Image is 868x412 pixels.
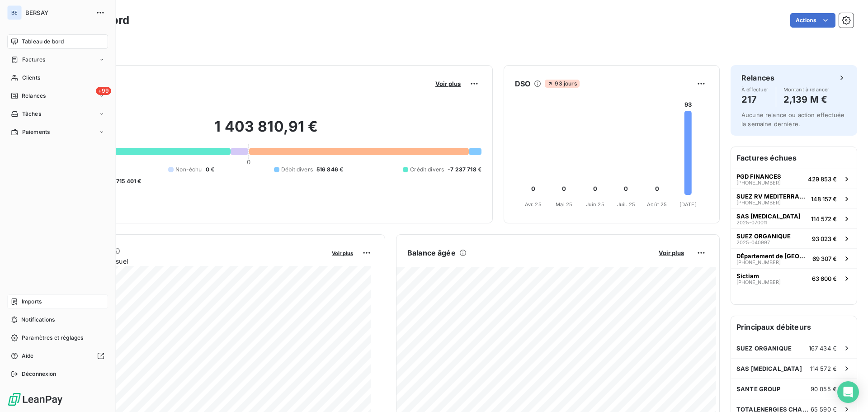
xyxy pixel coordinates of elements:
[731,169,857,189] button: PGD FINANCES[PHONE_NUMBER]429 853 €
[25,9,90,16] span: BERSAY
[21,316,55,324] span: Notifications
[448,166,481,174] span: -7 237 718 €
[22,74,40,82] span: Clients
[7,349,108,363] a: Aide
[783,87,830,92] span: Montant à relancer
[407,247,456,258] h6: Balance âgée
[206,166,214,174] span: 0 €
[736,272,759,279] span: Sictiam
[811,385,837,393] span: 90 055 €
[22,92,46,100] span: Relances
[741,72,774,83] h6: Relances
[811,195,837,203] span: 148 157 €
[736,200,781,205] span: [PHONE_NUMBER]
[617,201,635,208] tspan: Juil. 25
[809,345,837,352] span: 167 434 €
[659,249,684,256] span: Voir plus
[790,13,835,28] button: Actions
[731,147,857,169] h6: Factures échues
[22,352,34,360] span: Aide
[556,201,572,208] tspan: Mai 25
[22,334,83,342] span: Paramètres et réglages
[812,275,837,282] span: 63 600 €
[435,80,461,87] span: Voir plus
[731,248,857,268] button: DÉpartement de [GEOGRAPHIC_DATA][PHONE_NUMBER]69 307 €
[736,180,781,185] span: [PHONE_NUMBER]
[736,279,781,285] span: [PHONE_NUMBER]
[656,249,687,257] button: Voir plus
[51,256,325,266] span: Chiffre d'affaires mensuel
[837,381,859,403] div: Open Intercom Messenger
[736,173,781,180] span: PGD FINANCES
[731,189,857,208] button: SUEZ RV MEDITERRANEE[PHONE_NUMBER]148 157 €
[783,92,830,107] h4: 2,139 M €
[736,240,770,245] span: 2025-040997
[22,128,50,136] span: Paiements
[736,213,801,220] span: SAS [MEDICAL_DATA]
[515,78,530,89] h6: DSO
[731,228,857,248] button: SUEZ ORGANIQUE2025-04099793 023 €
[332,250,353,256] span: Voir plus
[812,235,837,242] span: 93 023 €
[647,201,667,208] tspan: Août 25
[741,87,769,92] span: À effectuer
[410,166,444,174] span: Crédit divers
[731,208,857,228] button: SAS [MEDICAL_DATA]2025-070011114 572 €
[247,158,250,166] span: 0
[736,252,809,260] span: DÉpartement de [GEOGRAPHIC_DATA]
[22,370,57,378] span: Déconnexion
[812,255,837,262] span: 69 307 €
[525,201,542,208] tspan: Avr. 25
[731,316,857,338] h6: Principaux débiteurs
[22,298,42,306] span: Imports
[736,220,767,225] span: 2025-070011
[808,175,837,183] span: 429 853 €
[736,260,781,265] span: [PHONE_NUMBER]
[22,110,41,118] span: Tâches
[741,92,769,107] h4: 217
[175,166,202,174] span: Non-échu
[433,80,463,88] button: Voir plus
[736,385,781,393] span: SANTE GROUP
[679,201,697,208] tspan: [DATE]
[329,249,356,257] button: Voir plus
[7,392,63,407] img: Logo LeanPay
[811,215,837,223] span: 114 572 €
[810,365,837,372] span: 114 572 €
[316,166,343,174] span: 516 846 €
[731,268,857,288] button: Sictiam[PHONE_NUMBER]63 600 €
[22,56,45,64] span: Factures
[736,365,802,372] span: SAS [MEDICAL_DATA]
[96,87,111,95] span: +99
[113,177,142,185] span: -715 401 €
[281,166,313,174] span: Débit divers
[22,38,64,46] span: Tableau de bord
[736,232,791,240] span: SUEZ ORGANIQUE
[7,5,22,20] div: BE
[741,111,844,128] span: Aucune relance ou action effectuée la semaine dernière.
[736,193,807,200] span: SUEZ RV MEDITERRANEE
[545,80,579,88] span: 93 jours
[51,118,481,145] h2: 1 403 810,91 €
[736,345,792,352] span: SUEZ ORGANIQUE
[586,201,604,208] tspan: Juin 25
